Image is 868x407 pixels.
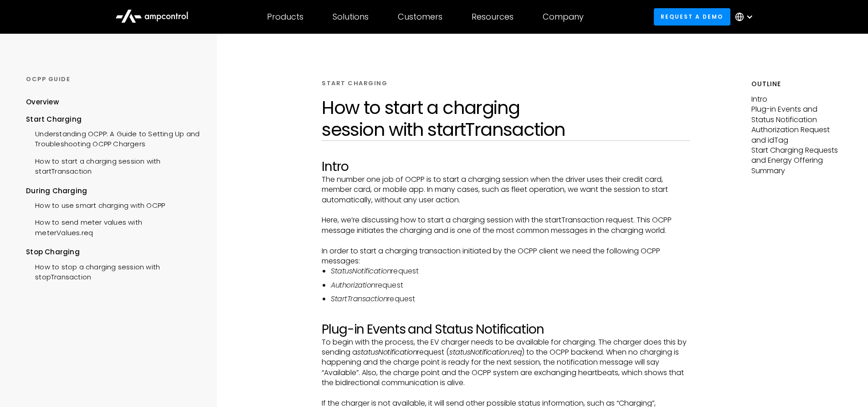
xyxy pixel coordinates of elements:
div: Products [267,12,303,22]
em: Authorization [331,280,375,290]
div: Solutions [333,12,369,22]
h5: Outline [751,79,842,89]
p: ‍ [322,205,690,215]
div: Company [543,12,584,22]
a: How to send meter values with meterValues.req [26,213,200,240]
p: In order to start a charging transaction initiated by the OCPP client we need the following OCPP ... [322,246,690,267]
div: Stop Charging [26,247,200,257]
em: StatusNotification [331,266,391,276]
p: Authorization Request and idTag [751,125,842,145]
div: During Charging [26,186,200,196]
em: StartTransaction [331,294,387,304]
em: statusNotification [357,347,417,357]
div: START CHARGING [322,79,387,88]
p: Here, we’re discussing how to start a charging session with the startTransaction request. This OC... [322,215,690,236]
a: How to use smart charging with OCPP [26,196,165,213]
p: ‍ [322,312,690,322]
div: Start Charging [26,114,200,124]
p: Summary [751,166,842,176]
a: Understanding OCPP: A Guide to Setting Up and Troubleshooting OCPP Chargers [26,124,200,152]
p: ‍ [322,388,690,398]
em: statusNotification.req [449,347,522,357]
div: Customers [398,12,442,22]
h2: Plug-in Events and Status Notification [322,322,690,337]
p: Intro [751,94,842,104]
a: Request a demo [654,8,730,25]
div: Resources [472,12,514,22]
p: The number one job of OCPP is to start a charging session when the driver uses their credit card,... [322,175,690,205]
li: request [331,266,690,276]
li: request [331,280,690,290]
p: To begin with the process, the EV charger needs to be available for charging. The charger does th... [322,337,690,388]
div: OCPP GUIDE [26,75,200,83]
h2: Intro [322,159,690,175]
div: Overview [26,97,59,107]
a: Overview [26,97,59,114]
p: Start Charging Requests and Energy Offering [751,145,842,166]
h1: How to start a charging session with startTransaction [322,97,690,140]
p: Plug-in Events and Status Notification [751,104,842,125]
li: request [331,294,690,304]
a: How to stop a charging session with stopTransaction [26,258,200,285]
p: ‍ [322,236,690,246]
a: How to start a charging session with startTransaction [26,152,200,179]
